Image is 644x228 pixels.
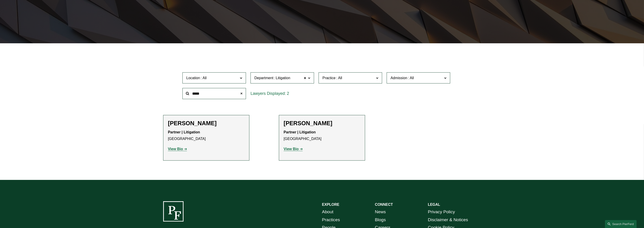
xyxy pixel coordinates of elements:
span: Location [186,76,200,80]
strong: EXPLORE [322,203,339,206]
a: News [375,208,386,216]
strong: View Bio [168,147,183,151]
a: View Bio [284,147,303,151]
span: 2 [287,91,289,96]
strong: View Bio [284,147,299,151]
strong: LEGAL [428,203,440,206]
h2: [PERSON_NAME] [284,120,360,127]
a: Disclaimer & Notices [428,216,468,224]
strong: CONNECT [375,203,393,206]
strong: Partner | Litigation [284,130,316,134]
a: Privacy Policy [428,208,455,216]
span: Admission [391,76,407,80]
strong: Partner | Litigation [168,130,200,134]
a: Blogs [375,216,386,224]
h2: [PERSON_NAME] [168,120,245,127]
span: Practice [322,76,336,80]
a: Search this site [605,220,637,228]
span: Litigation [276,75,290,81]
a: About [322,208,333,216]
span: Department [254,76,273,80]
a: Practices [322,216,340,224]
p: [GEOGRAPHIC_DATA] [284,129,360,142]
p: [GEOGRAPHIC_DATA] [168,129,245,142]
a: View Bio [168,147,187,151]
